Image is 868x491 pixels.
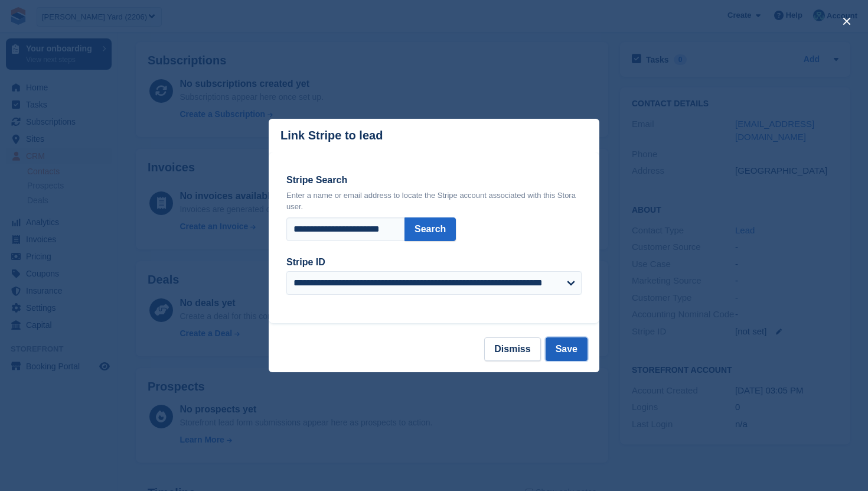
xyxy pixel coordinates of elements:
p: Link Stripe to lead [280,129,383,142]
p: Enter a name or email address to locate the Stripe account associated with this Stora user. [286,190,582,213]
label: Stripe ID [286,255,582,269]
button: close [837,12,856,31]
button: Dismiss [484,337,540,361]
button: Save [546,337,588,361]
a: Search [404,217,456,241]
label: Stripe Search [286,173,582,187]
